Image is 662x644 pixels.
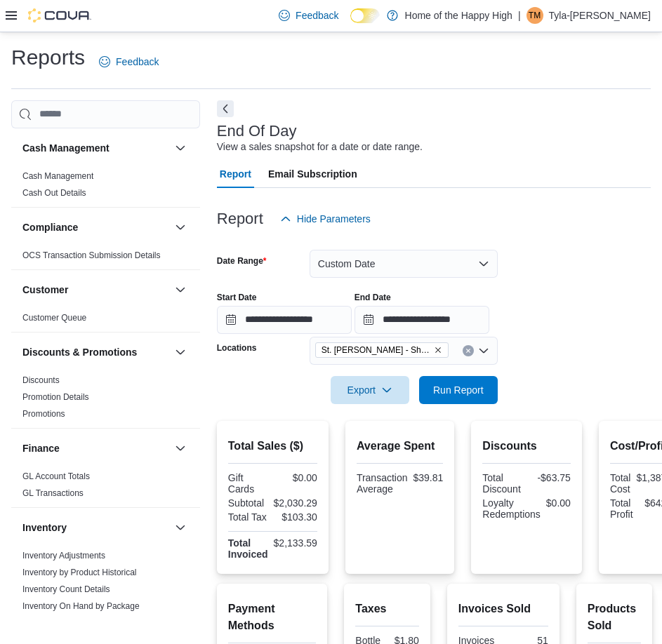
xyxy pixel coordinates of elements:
[610,472,631,495] div: Total Cost
[217,210,263,227] h3: Report
[529,472,571,483] div: -$63.75
[275,511,317,523] div: $103.30
[482,472,524,495] div: Total Discount
[217,292,257,303] label: Start Date
[405,7,512,24] p: Home of the Happy High
[217,306,352,334] input: Press the down key to open a popover containing a calendar.
[357,438,443,455] h2: Average Spent
[228,438,317,455] h2: Total Sales ($)
[22,220,78,234] h3: Compliance
[310,250,498,278] button: Custom Date
[482,438,571,455] h2: Discounts
[478,345,489,356] button: Open list of options
[22,601,140,611] a: Inventory On Hand by Package
[22,471,90,481] a: GL Account Totals
[433,383,484,397] span: Run Report
[220,160,251,188] span: Report
[228,472,270,495] div: Gift Cards
[217,123,297,140] h3: End Of Day
[22,283,169,297] button: Customer
[463,345,474,356] button: Clear input
[172,281,189,298] button: Customer
[357,472,408,495] div: Transaction Average
[355,306,489,334] input: Press the down key to open a popover containing a calendar.
[22,488,84,498] a: GL Transactions
[413,472,444,483] div: $39.81
[322,343,431,357] span: St. [PERSON_NAME] - Shoppes @ [PERSON_NAME] - Fire & Flower
[610,497,639,520] div: Total Profit
[527,7,543,24] div: Tyla-Moon Simpson
[22,392,89,402] a: Promotion Details
[274,205,376,233] button: Hide Parameters
[22,220,169,234] button: Compliance
[22,550,105,561] span: Inventory Adjustments
[274,497,317,509] div: $2,030.29
[22,521,169,535] button: Inventory
[22,551,105,561] a: Inventory Adjustments
[22,584,110,595] span: Inventory Count Details
[22,488,84,499] span: GL Transactions
[22,391,89,403] span: Promotion Details
[22,601,140,612] span: Inventory On Hand by Package
[217,342,257,354] label: Locations
[22,567,137,578] span: Inventory by Product Historical
[172,140,189,156] button: Cash Management
[11,309,200,332] div: Customer
[22,441,169,455] button: Finance
[419,376,498,404] button: Run Report
[274,537,317,549] div: $2,133.59
[22,141,169,155] button: Cash Management
[172,219,189,236] button: Compliance
[268,160,357,188] span: Email Subscription
[350,23,351,24] span: Dark Mode
[11,372,200,428] div: Discounts & Promotions
[22,471,90,482] span: GL Account Totals
[22,375,60,386] span: Discounts
[217,140,423,154] div: View a sales snapshot for a date or date range.
[22,283,68,297] h3: Customer
[116,55,159,69] span: Feedback
[331,376,409,404] button: Export
[482,497,541,520] div: Loyalty Redemptions
[172,344,189,361] button: Discounts & Promotions
[228,511,270,523] div: Total Tax
[355,292,391,303] label: End Date
[275,472,317,483] div: $0.00
[22,187,86,199] span: Cash Out Details
[217,100,234,117] button: Next
[546,497,571,509] div: $0.00
[22,345,169,359] button: Discounts & Promotions
[22,441,60,455] h3: Finance
[22,250,161,261] span: OCS Transaction Submission Details
[22,345,137,359] h3: Discounts & Promotions
[11,43,85,72] h1: Reports
[11,468,200,507] div: Finance
[93,48,164,76] a: Feedback
[549,7,651,24] p: Tyla-[PERSON_NAME]
[434,346,442,354] button: Remove St. Albert - Shoppes @ Giroux - Fire & Flower from selection in this group
[350,8,380,23] input: Dark Mode
[172,519,189,536] button: Inventory
[458,601,548,617] h2: Invoices Sold
[28,8,91,22] img: Cova
[22,409,65,419] a: Promotions
[273,1,344,29] a: Feedback
[22,188,86,198] a: Cash Out Details
[296,8,338,22] span: Feedback
[297,212,371,226] span: Hide Parameters
[339,376,401,404] span: Export
[22,521,67,535] h3: Inventory
[228,497,268,509] div: Subtotal
[228,537,268,560] strong: Total Invoiced
[315,342,449,358] span: St. Albert - Shoppes @ Giroux - Fire & Flower
[518,7,521,24] p: |
[22,584,110,594] a: Inventory Count Details
[11,168,200,207] div: Cash Management
[22,313,86,323] a: Customer Queue
[22,141,110,155] h3: Cash Management
[228,601,317,634] h2: Payment Methods
[22,312,86,323] span: Customer Queue
[217,255,267,267] label: Date Range
[22,408,65,420] span: Promotions
[22,250,161,260] a: OCS Transaction Submission Details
